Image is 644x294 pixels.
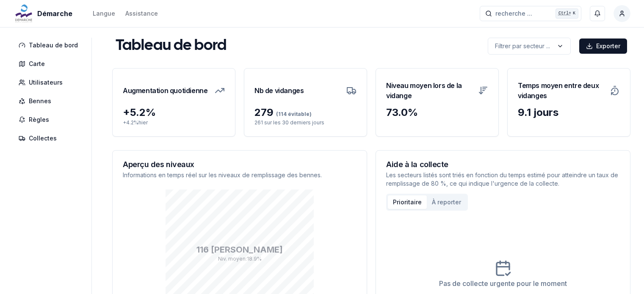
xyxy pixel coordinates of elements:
button: Prioritaire [388,195,427,209]
p: Filtrer par secteur ... [495,42,550,50]
div: 9.1 jours [518,106,620,119]
button: Exporter [579,38,627,54]
div: Langue [93,9,115,18]
button: label [488,38,571,55]
div: Pas de collecte urgente pour le moment [439,278,567,289]
div: + 5.2 % [123,106,225,119]
a: Utilisateurs [14,75,86,90]
img: Démarche Logo [14,3,34,24]
a: Règles [14,112,86,127]
span: Collectes [29,134,57,143]
div: 73.0 % [386,106,488,119]
span: (114 évitable) [274,111,312,117]
h3: Aperçu des niveaux [123,161,357,168]
div: 279 [254,106,357,119]
h3: Temps moyen entre deux vidanges [518,79,605,102]
span: Tableau de bord [29,41,78,49]
button: recherche ...Ctrl+K [480,6,581,21]
span: recherche ... [495,9,532,18]
a: Bennes [14,93,86,109]
p: + 4.2 % hier [123,119,225,126]
p: 261 sur les 30 derniers jours [254,119,357,126]
p: Informations en temps réel sur les niveaux de remplissage des bennes. [123,171,357,179]
h3: Augmentation quotidienne [123,79,207,102]
h3: Niveau moyen lors de la vidange [386,79,473,102]
a: Carte [14,56,86,71]
span: Règles [29,115,49,124]
p: Les secteurs listés sont triés en fonction du temps estimé pour atteindre un taux de remplissage ... [386,171,620,188]
span: Démarche [37,8,72,19]
a: Tableau de bord [14,38,86,53]
h3: Nb de vidanges [254,79,304,102]
a: Collectes [14,131,86,146]
a: Assistance [125,8,158,19]
h1: Tableau de bord [116,38,227,55]
a: Démarche [14,8,76,19]
button: À reporter [427,195,466,209]
h3: Aide à la collecte [386,161,620,168]
span: Utilisateurs [29,78,63,87]
span: Bennes [29,97,51,105]
button: Langue [93,8,115,19]
span: Carte [29,60,45,68]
